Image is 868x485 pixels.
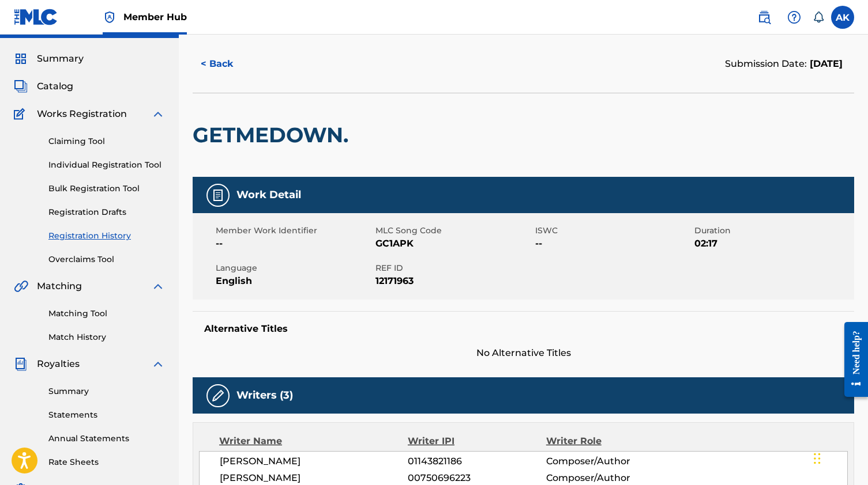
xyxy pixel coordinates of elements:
[37,79,73,93] span: Catalog
[48,433,165,445] a: Annual Statements
[236,188,301,202] h5: Work Detail
[211,389,225,403] img: Writers
[48,385,165,397] a: Summary
[37,52,84,66] span: Summary
[48,206,165,218] a: Registration Drafts
[193,122,354,148] h2: GETMEDOWN.
[236,389,293,402] h5: Writers (3)
[151,357,165,371] img: expand
[48,230,165,242] a: Registration History
[48,253,165,266] a: Overclaims Tool
[787,10,801,24] img: help
[48,135,165,147] a: Claiming Tool
[123,10,187,24] span: Member Hub
[48,159,165,171] a: Individual Registration Tool
[37,279,82,293] span: Matching
[694,225,851,237] span: Duration
[37,357,80,371] span: Royalties
[375,274,532,288] span: 12171963
[753,6,776,29] a: Public Search
[220,454,408,468] span: [PERSON_NAME]
[14,79,73,93] a: CatalogCatalog
[814,441,821,476] div: Drag
[211,188,225,202] img: Work Detail
[783,6,806,29] div: Help
[48,331,165,343] a: Match History
[14,279,28,293] img: Matching
[535,225,692,237] span: ISWC
[694,237,851,251] span: 02:17
[48,456,165,468] a: Rate Sheets
[14,357,28,371] img: Royalties
[375,225,532,237] span: MLC Song Code
[220,471,408,485] span: [PERSON_NAME]
[151,279,165,293] img: expand
[204,323,843,335] h5: Alternative Titles
[219,434,408,448] div: Writer Name
[48,308,165,320] a: Matching Tool
[14,107,29,121] img: Works Registration
[216,262,373,274] span: Language
[216,274,373,288] span: English
[546,471,672,485] span: Composer/Author
[408,454,546,468] span: 01143821186
[14,79,28,93] img: Catalog
[546,454,672,468] span: Composer/Author
[37,107,127,121] span: Works Registration
[14,9,58,25] img: MLC Logo
[48,183,165,195] a: Bulk Registration Tool
[193,50,262,78] button: < Back
[216,237,373,251] span: --
[216,225,373,237] span: Member Work Identifier
[375,237,532,251] span: GC1APK
[408,434,546,448] div: Writer IPI
[103,10,117,24] img: Top Rightsholder
[14,52,28,66] img: Summary
[813,12,824,23] div: Notifications
[14,52,84,66] a: SummarySummary
[831,6,854,29] div: User Menu
[48,409,165,421] a: Statements
[193,346,854,360] span: No Alternative Titles
[546,434,672,448] div: Writer Role
[836,312,868,407] iframe: Resource Center
[151,107,165,121] img: expand
[807,58,843,69] span: [DATE]
[757,10,771,24] img: search
[408,471,546,485] span: 00750696223
[810,430,868,485] iframe: Chat Widget
[375,262,532,274] span: REF ID
[725,57,843,71] div: Submission Date:
[535,237,692,251] span: --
